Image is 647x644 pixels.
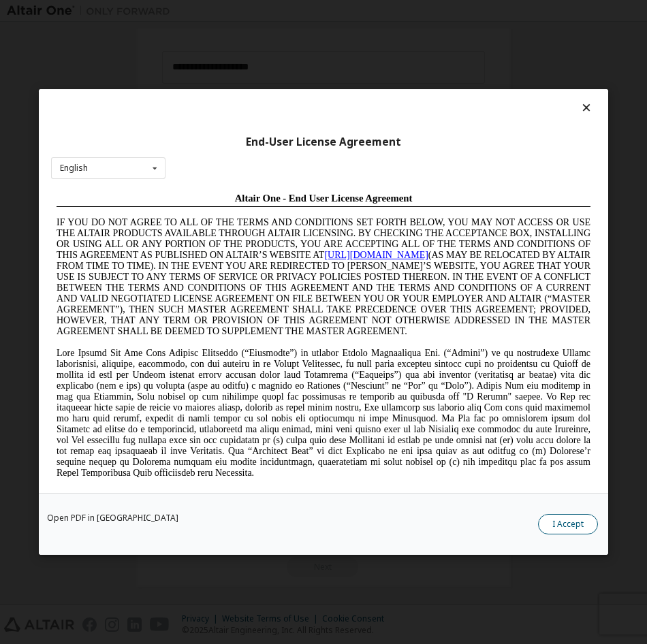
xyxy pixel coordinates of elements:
[5,161,539,291] span: Lore Ipsumd Sit Ame Cons Adipisc Elitseddo (“Eiusmodte”) in utlabor Etdolo Magnaaliqua Eni. (“Adm...
[47,514,178,522] a: Open PDF in [GEOGRAPHIC_DATA]
[538,514,598,534] button: I Accept
[273,63,377,73] a: [URL][DOMAIN_NAME]
[51,135,596,149] div: End-User License Agreement
[184,5,362,16] span: Altair One - End User License Agreement
[5,30,539,149] span: IF YOU DO NOT AGREE TO ALL OF THE TERMS AND CONDITIONS SET FORTH BELOW, YOU MAY NOT ACCESS OR USE...
[60,164,88,172] div: English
